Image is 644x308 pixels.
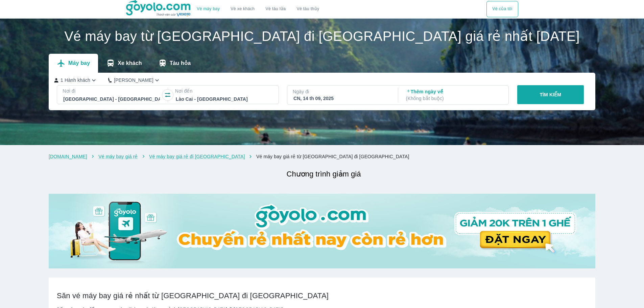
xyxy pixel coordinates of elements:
[293,88,391,95] p: Ngày đi
[517,85,584,104] button: TÌM KIẾM
[118,60,142,67] p: Xe khách
[57,291,587,301] h2: Săn vé máy bay giá rẻ nhất từ [GEOGRAPHIC_DATA] đi [GEOGRAPHIC_DATA]
[175,88,273,94] p: Nơi đến
[49,154,87,159] a: [DOMAIN_NAME]
[149,154,245,159] a: Vé máy bay giá rẻ đi [GEOGRAPHIC_DATA]
[406,95,503,102] p: ( Không bắt buộc )
[68,60,90,67] p: Máy bay
[406,88,503,102] p: Thêm ngày về
[231,6,255,11] a: Vé xe khách
[49,29,595,43] h1: Vé máy bay từ [GEOGRAPHIC_DATA] đi [GEOGRAPHIC_DATA] giá rẻ nhất [DATE]
[98,154,138,159] a: Vé máy bay giá rẻ
[170,60,191,67] p: Tàu hỏa
[486,1,518,17] button: Vé của tôi
[486,1,518,17] div: choose transportation mode
[291,1,325,17] button: Vé tàu thủy
[49,54,199,73] div: transportation tabs
[191,1,325,17] div: choose transportation mode
[256,154,409,159] a: Vé máy bay giá rẻ từ [GEOGRAPHIC_DATA] đi [GEOGRAPHIC_DATA]
[49,194,595,268] img: banner-home
[54,77,97,84] button: 1 Hành khách
[293,95,390,102] div: CN, 14 th 09, 2025
[52,168,595,180] h2: Chương trình giảm giá
[260,1,291,17] a: Vé tàu lửa
[49,153,595,160] nav: breadcrumb
[197,6,220,11] a: Vé máy bay
[63,88,161,94] p: Nơi đi
[108,77,161,84] button: [PERSON_NAME]
[61,77,90,84] p: 1 Hành khách
[540,91,561,98] p: TÌM KIẾM
[114,77,153,84] p: [PERSON_NAME]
